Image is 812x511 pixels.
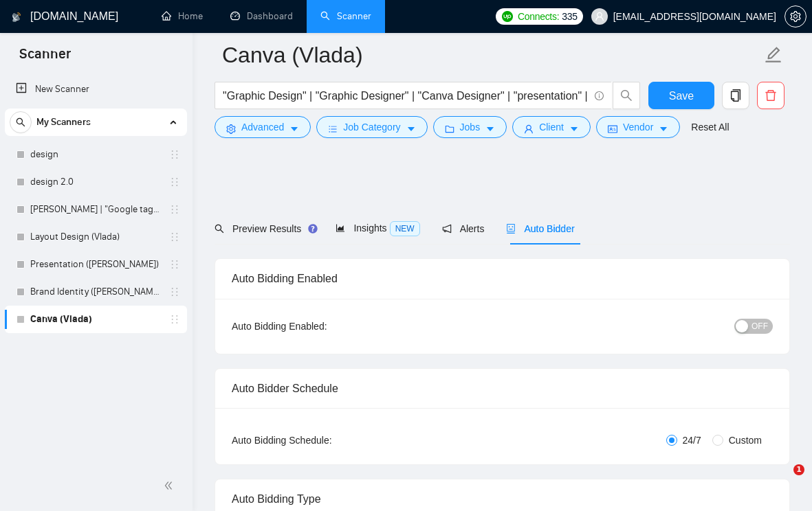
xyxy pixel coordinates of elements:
span: NEW [390,221,420,236]
span: user [595,12,604,21]
span: user [524,124,534,134]
a: Canva (Vlada) [30,306,161,333]
img: upwork-logo.png [502,11,513,22]
span: 1 [793,464,804,475]
span: caret-down [659,124,668,134]
a: Reset All [691,120,729,135]
a: setting [784,11,806,22]
span: double-left [164,479,177,492]
span: caret-down [569,124,579,134]
button: setting [784,5,806,27]
li: New Scanner [5,76,187,103]
span: setting [785,11,806,22]
input: Search Freelance Jobs... [223,87,589,104]
span: OFF [751,319,768,334]
span: caret-down [485,124,495,134]
span: Client [539,120,564,135]
span: Custom [723,433,767,448]
span: idcard [608,124,617,134]
a: searchScanner [320,10,371,22]
span: holder [169,231,180,242]
span: notification [442,224,452,234]
div: Auto Bidding Enabled [232,259,773,298]
span: Advanced [241,120,284,135]
a: Brand Identity ([PERSON_NAME]) [30,278,161,306]
span: caret-down [289,124,299,134]
button: Save [648,82,715,109]
button: copy [722,82,749,109]
span: Job Category [343,120,400,135]
span: Scanner [8,44,82,73]
span: Jobs [460,120,481,135]
li: My Scanners [5,109,187,333]
a: design [30,141,161,168]
span: My Scanners [36,109,91,136]
span: 335 [562,9,577,24]
span: Connects: [518,9,559,24]
button: folderJobscaret-down [433,116,507,138]
a: design 2.0 [30,168,161,196]
span: delete [758,89,784,102]
button: delete [757,82,784,109]
span: setting [226,124,236,134]
img: logo [12,6,21,28]
div: Auto Bidding Enabled: [232,319,412,334]
span: 24/7 [677,433,707,448]
input: Scanner name... [222,38,762,72]
span: Insights [336,223,419,234]
span: holder [169,314,180,325]
a: homeHome [162,10,203,22]
span: holder [169,177,180,188]
span: search [10,117,31,127]
button: userClientcaret-down [512,116,591,138]
span: Preview Results [215,223,314,234]
span: Vendor [623,120,653,135]
button: settingAdvancedcaret-down [215,116,311,138]
span: area-chart [336,223,345,233]
a: dashboardDashboard [230,10,293,22]
a: Layout Design (Vlada) [30,223,161,251]
span: search [613,89,639,102]
span: Auto Bidder [506,223,574,234]
span: search [215,224,224,234]
span: holder [169,204,180,215]
span: caret-down [406,124,416,134]
a: New Scanner [16,76,176,103]
a: [PERSON_NAME] | "Google tag manager [30,196,161,223]
div: Tooltip anchor [307,223,319,235]
button: search [10,111,32,133]
span: edit [765,46,782,64]
button: barsJob Categorycaret-down [316,116,427,138]
button: search [613,82,640,109]
div: Auto Bidding Schedule: [232,433,412,448]
iframe: To enrich screen reader interactions, please activate Accessibility in Grammarly extension settings [765,464,798,497]
span: info-circle [595,91,604,100]
span: Save [669,87,694,104]
span: bars [328,124,338,134]
span: holder [169,149,180,160]
a: Presentation ([PERSON_NAME]) [30,251,161,278]
span: holder [169,286,180,297]
span: robot [506,224,516,234]
span: Alerts [442,223,485,234]
span: folder [445,124,454,134]
button: idcardVendorcaret-down [596,116,680,138]
span: copy [723,89,749,102]
span: holder [169,259,180,270]
div: Auto Bidder Schedule [232,369,773,408]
